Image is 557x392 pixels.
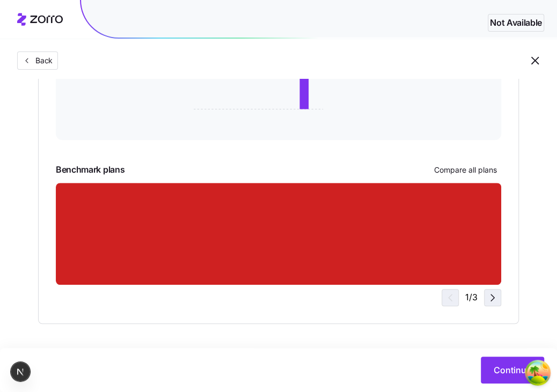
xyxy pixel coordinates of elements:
[56,163,124,176] span: Benchmark plans
[31,55,53,66] span: Back
[434,165,497,175] span: Compare all plans
[494,364,531,376] span: Continue
[481,357,544,383] button: Continue
[17,51,58,70] button: Back
[430,161,501,179] button: Compare all plans
[442,289,501,306] div: 1 / 3
[527,362,548,383] button: Open Tanstack query devtools
[490,16,542,29] span: Not Available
